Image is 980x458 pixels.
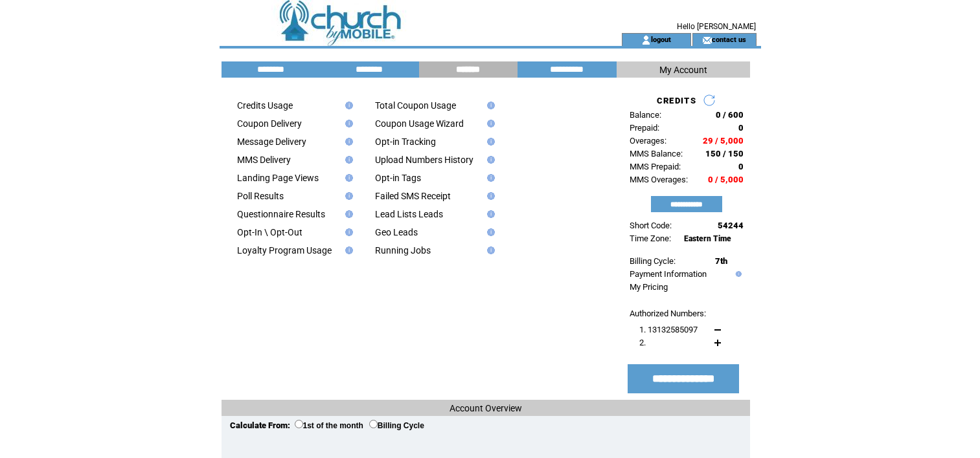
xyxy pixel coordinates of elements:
a: Message Delivery [237,136,306,147]
a: contact us [712,35,746,43]
span: Time Zone: [630,234,671,243]
a: Landing Page Views [237,173,319,183]
img: help.gif [483,246,495,254]
span: Hello [PERSON_NAME] [677,22,756,31]
a: Credits Usage [237,100,293,111]
a: logout [651,35,671,43]
a: Failed SMS Receipt [375,191,451,201]
img: help.gif [341,156,353,164]
img: help.gif [483,210,495,218]
img: help.gif [341,120,353,127]
a: My Pricing [630,282,668,292]
span: Short Code: [630,221,672,230]
img: help.gif [483,174,495,182]
img: help.gif [341,246,353,254]
span: My Account [659,65,707,75]
span: 0 / 600 [716,110,744,120]
a: Lead Lists Leads [375,209,443,219]
img: help.gif [341,102,353,109]
a: Coupon Usage Wizard [375,118,464,129]
span: 0 [738,162,744,171]
span: Overages: [630,136,667,146]
a: MMS Delivery [237,155,291,165]
span: Authorized Numbers: [630,309,706,318]
span: 54244 [718,221,744,230]
span: MMS Overages: [630,175,688,184]
a: Opt-in Tags [375,173,421,183]
a: Payment Information [630,269,707,279]
span: 1. 13132585097 [639,325,698,334]
a: Geo Leads [375,227,418,237]
img: help.gif [483,156,495,164]
img: account_icon.gif [641,35,651,45]
a: Coupon Delivery [237,118,302,129]
a: Poll Results [237,191,284,201]
img: help.gif [483,192,495,200]
a: Total Coupon Usage [375,100,456,111]
img: help.gif [733,271,742,277]
a: Running Jobs [375,245,431,256]
img: contact_us_icon.gif [702,35,712,45]
span: 0 [738,123,744,133]
span: 0 / 5,000 [708,175,744,184]
img: help.gif [483,228,495,236]
label: 1st of the month [295,421,363,430]
label: Billing Cycle [369,421,424,430]
a: Loyalty Program Usage [237,245,332,256]
span: MMS Prepaid: [630,162,681,171]
a: Questionnaire Results [237,209,325,219]
span: 2. [639,338,646,347]
img: help.gif [483,102,495,109]
span: Prepaid: [630,123,659,133]
img: help.gif [341,228,353,236]
img: help.gif [483,120,495,127]
span: 150 / 150 [705,149,744,158]
input: 1st of the month [295,420,303,428]
span: Eastern Time [684,234,731,243]
span: MMS Balance: [630,149,683,158]
img: help.gif [483,138,495,146]
img: help.gif [341,210,353,218]
img: help.gif [341,138,353,146]
img: help.gif [341,192,353,200]
input: Billing Cycle [369,420,378,428]
span: Account Overview [450,403,522,413]
a: Upload Numbers History [375,155,473,165]
span: Billing Cycle: [630,256,676,266]
a: Opt-in Tracking [375,136,436,147]
span: 29 / 5,000 [703,136,744,146]
span: 7th [715,256,727,266]
img: help.gif [341,174,353,182]
a: Opt-In \ Opt-Out [237,227,302,237]
span: Balance: [630,110,661,120]
span: CREDITS [657,96,696,105]
span: Calculate From: [230,420,290,430]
